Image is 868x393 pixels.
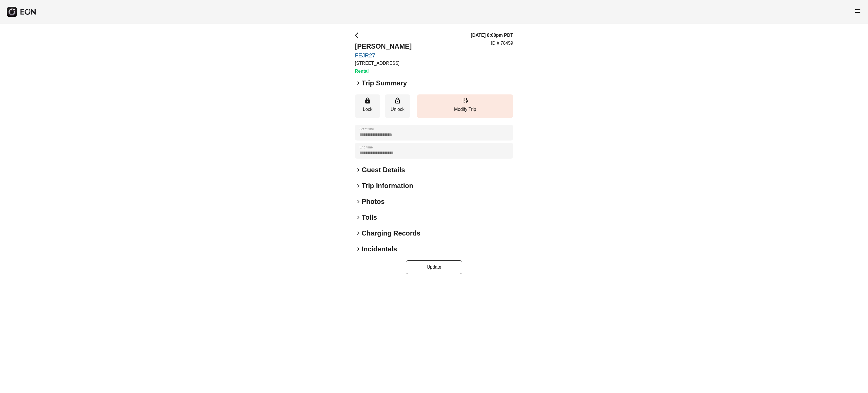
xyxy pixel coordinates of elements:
h2: [PERSON_NAME] [355,42,412,51]
h2: Trip Summary [362,79,407,88]
button: Unlock [385,94,410,118]
span: keyboard_arrow_right [355,198,362,205]
p: Unlock [388,106,407,113]
p: Modify Trip [420,106,510,113]
h2: Guest Details [362,165,405,174]
span: keyboard_arrow_right [355,246,362,252]
span: keyboard_arrow_right [355,230,362,237]
span: keyboard_arrow_right [355,167,362,173]
span: edit_road [462,97,468,104]
h2: Trip Information [362,181,413,190]
button: Update [406,260,462,274]
span: keyboard_arrow_right [355,214,362,221]
h2: Incidentals [362,245,397,254]
button: Lock [355,94,380,118]
span: keyboard_arrow_right [355,182,362,189]
span: lock_open [394,97,401,104]
h2: Tolls [362,213,377,222]
h3: [DATE] 8:00pm PDT [471,32,513,39]
span: lock [364,97,371,104]
a: FEJR27 [355,52,412,59]
p: ID # 78459 [491,40,513,47]
h2: Charging Records [362,229,420,238]
p: [STREET_ADDRESS] [355,60,412,67]
span: menu [854,8,861,14]
button: Modify Trip [417,94,513,118]
span: arrow_back_ios [355,32,362,39]
p: Lock [358,106,377,113]
span: keyboard_arrow_right [355,80,362,87]
h3: Rental [355,68,412,75]
h2: Photos [362,197,385,206]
